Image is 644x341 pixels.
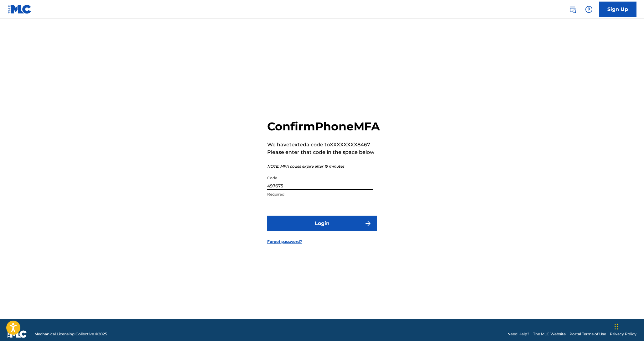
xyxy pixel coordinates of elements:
a: Sign Up [599,2,636,17]
img: logo [8,330,27,338]
a: The MLC Website [533,331,566,337]
iframe: Chat Widget [613,311,644,341]
a: Need Help? [507,331,529,337]
img: search [569,6,576,13]
p: Please enter that code in the space below [267,149,380,156]
img: f7272a7cc735f4ea7f67.svg [364,220,372,227]
img: help [585,6,593,13]
button: Login [267,216,377,231]
a: Public Search [566,3,579,16]
p: NOTE: MFA codes expire after 15 minutes [267,164,380,169]
p: We have texted a code to XXXXXXXX8467 [267,141,380,149]
h2: Confirm Phone MFA [267,119,380,134]
img: MLC Logo [8,5,32,14]
a: Portal Terms of Use [569,331,606,337]
a: Forgot password? [267,239,302,244]
div: Help [583,3,595,16]
a: Privacy Policy [610,331,636,337]
p: Required [267,191,373,197]
span: Mechanical Licensing Collective © 2025 [34,331,107,337]
div: Drag [615,317,618,336]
